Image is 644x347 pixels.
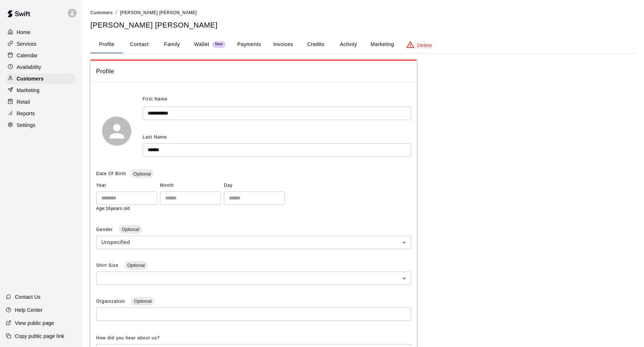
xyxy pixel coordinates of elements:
[6,108,76,119] a: Reports
[17,110,35,117] p: Reports
[17,98,30,106] p: Retail
[417,42,432,49] p: Delete
[17,121,36,129] p: Settings
[231,36,267,53] button: Payments
[130,171,153,177] span: Optional
[15,319,54,327] p: View public page
[96,180,157,191] span: Year
[96,67,411,76] span: Profile
[15,306,42,314] p: Help Center
[17,40,37,47] p: Services
[90,9,113,15] a: Customers
[160,180,221,191] span: Month
[90,10,113,15] span: Customers
[212,42,226,47] span: New
[96,299,127,304] span: Organization
[224,180,285,191] span: Day
[17,52,38,59] p: Calendar
[17,29,30,36] p: Home
[299,36,332,53] button: Credits
[17,63,41,71] p: Availability
[96,227,114,232] span: Gender
[17,75,44,82] p: Customers
[123,36,156,53] button: Contact
[119,227,142,232] span: Optional
[17,87,40,94] p: Marketing
[116,9,117,16] li: /
[96,171,126,176] span: Date Of Birth
[96,335,160,340] span: How did you hear about us?
[90,36,123,53] button: Profile
[365,36,400,53] button: Marketing
[90,36,635,53] div: basic tabs example
[6,38,76,49] a: Services
[15,332,64,340] p: Copy public page link
[143,94,168,105] span: First Name
[120,10,197,15] span: [PERSON_NAME] [PERSON_NAME]
[6,96,76,107] a: Retail
[267,36,299,53] button: Invoices
[90,9,635,17] nav: breadcrumb
[90,20,635,30] h5: [PERSON_NAME] [PERSON_NAME]
[131,298,154,304] span: Optional
[15,293,41,301] p: Contact Us
[96,263,120,268] span: Shirt Size
[332,36,365,53] button: Activity
[6,62,76,73] a: Availability
[96,236,411,249] div: Unspecified
[143,135,167,140] span: Last Name
[6,85,76,96] a: Marketing
[6,27,76,38] a: Home
[6,50,76,61] a: Calendar
[96,206,130,211] span: Age: 16 years old
[6,73,76,84] a: Customers
[194,41,209,48] p: Wallet
[6,120,76,131] a: Settings
[124,263,148,268] span: Optional
[156,36,188,53] button: Family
